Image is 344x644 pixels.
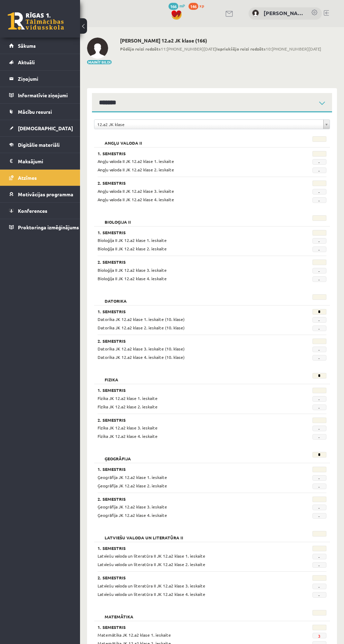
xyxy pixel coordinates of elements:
[98,452,138,459] h2: Ģeogrāfija
[98,259,286,264] h3: 2. Semestris
[9,87,71,103] a: Informatīvie ziņojumi
[97,120,320,129] span: 12.a2 JK klase
[312,505,326,510] span: -
[98,276,167,281] span: Bioloģija II JK 12.a2 klase 4. ieskaite
[18,142,60,148] span: Digitālie materiāli
[98,346,185,351] span: Datorika JK 12.a2 klase 3. ieskaite (10. klase)
[312,434,326,440] span: -
[98,197,174,202] span: Angļu valoda II JK 12.a2 klase 4. ieskaite
[98,561,205,567] span: Latviešu valoda un literatūra II JK 12.a2 klase 2. ieskaite
[120,46,321,52] span: 11:[PHONE_NUMBER][DATE] 10:[PHONE_NUMBER][DATE]
[120,38,321,44] h2: [PERSON_NAME] 12.a2 JK klase (166)
[18,71,71,87] legend: Ziņojumi
[98,591,205,597] span: Latviešu valoda un literatūra II JK 12.a2 klase 4. ieskaite
[9,71,71,87] a: Ziņojumi
[312,268,326,274] span: -
[318,633,320,639] a: 3
[312,317,326,323] span: -
[312,247,326,252] span: -
[312,584,326,589] span: -
[18,175,37,181] span: Atzīmes
[98,504,167,510] span: Ģeogrāfija JK 12.a2 klase 3. ieskaite
[98,237,167,243] span: Bioloģija II JK 12.a2 klase 1. ieskaite
[98,215,138,222] h2: Bioloģija II
[94,120,330,129] a: 12.a2 JK klase
[18,125,73,131] span: [DEMOGRAPHIC_DATA]
[312,189,326,195] span: -
[98,610,140,617] h2: Matemātika
[312,513,326,519] span: -
[18,59,35,65] span: Aktuāli
[9,203,71,219] a: Konferences
[98,339,286,343] h3: 2. Semestris
[18,208,47,214] span: Konferences
[312,562,326,568] span: -
[252,9,259,17] img: Zlata Zima
[264,9,304,17] a: [PERSON_NAME]
[312,484,326,489] span: -
[168,3,178,10] span: 166
[98,553,205,559] span: Latviešu valoda un literatūra II JK 12.a2 klase 1. ieskaite
[168,3,185,8] a: 166 mP
[87,60,112,64] button: Mainīt bildi
[188,3,207,8] a: 146 xp
[98,325,185,330] span: Datorika JK 12.a2 klase 2. ieskaite (10. klase)
[312,167,326,173] span: -
[312,426,326,431] span: -
[120,46,161,52] b: Pēdējo reizi redzēts
[98,158,174,164] span: Angļu valoda II JK 12.a2 klase 1. ieskaite
[199,3,204,8] span: xp
[312,355,326,361] span: -
[9,54,71,70] a: Aktuāli
[312,326,326,331] span: -
[9,120,71,136] a: [DEMOGRAPHIC_DATA]
[18,191,73,197] span: Motivācijas programma
[98,180,286,185] h3: 2. Semestris
[18,109,52,115] span: Mācību resursi
[98,388,286,393] h3: 1. Semestris
[9,153,71,169] a: Maksājumi
[98,433,158,439] span: Fizika JK 12.a2 klase 4. ieskaite
[312,276,326,282] span: -
[98,404,158,409] span: Fizika JK 12.a2 klase 2. ieskaite
[9,38,71,54] a: Sākums
[98,425,158,431] span: Fizika JK 12.a2 klase 3. ieskaite
[98,575,286,580] h3: 2. Semestris
[312,197,326,203] span: -
[188,3,198,10] span: 146
[179,3,185,8] span: mP
[98,151,286,156] h3: 1. Semestris
[98,373,125,380] h2: Fizika
[98,309,286,314] h3: 1. Semestris
[18,153,71,169] legend: Maksājumi
[98,483,167,488] span: Ģeogrāfija JK 12.a2 klase 2. ieskaite
[98,354,185,360] span: Datorika JK 12.a2 klase 4. ieskaite (10. klase)
[98,474,167,480] span: Ģeogrāfija JK 12.a2 klase 1. ieskaite
[216,46,266,52] b: Iepriekšējo reizi redzēts
[312,396,326,402] span: -
[98,267,167,273] span: Bioloģija II JK 12.a2 klase 3. ieskaite
[312,159,326,165] span: -
[87,38,108,59] img: Zlata Zima
[98,497,286,501] h3: 2. Semestris
[312,238,326,244] span: -
[9,104,71,120] a: Mācību resursi
[312,405,326,410] span: -
[98,395,158,401] span: Fizika JK 12.a2 klase 1. ieskaite
[98,583,205,589] span: Latviešu valoda un literatūra II JK 12.a2 klase 3. ieskaite
[312,347,326,352] span: -
[8,12,64,30] a: Rīgas 1. Tālmācības vidusskola
[98,625,286,630] h3: 1. Semestris
[98,246,167,251] span: Bioloģija II JK 12.a2 klase 2. ieskaite
[9,219,71,235] a: Proktoringa izmēģinājums
[9,186,71,202] a: Motivācijas programma
[18,224,79,230] span: Proktoringa izmēģinājums
[98,418,286,422] h3: 2. Semestris
[98,188,174,194] span: Angļu valoda II JK 12.a2 klase 3. ieskaite
[98,546,286,551] h3: 1. Semestris
[18,87,71,103] legend: Informatīvie ziņojumi
[98,167,174,172] span: Angļu valoda II JK 12.a2 klase 2. ieskaite
[98,512,167,518] span: Ģeogrāfija JK 12.a2 klase 4. ieskaite
[312,554,326,559] span: -
[98,531,190,538] h2: Latviešu valoda un literatūra II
